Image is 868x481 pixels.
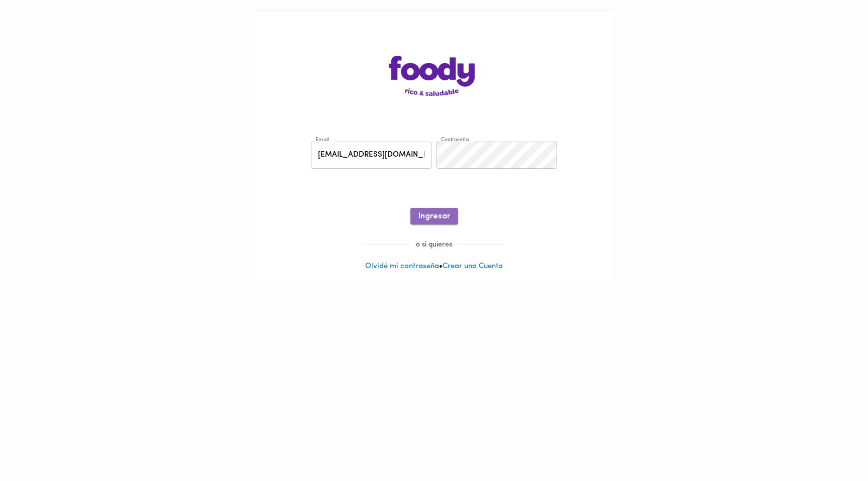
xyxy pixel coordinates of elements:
[410,208,458,224] button: Ingresar
[810,423,858,471] iframe: Messagebird Livechat Widget
[389,56,479,96] img: logo-main-page.png
[443,263,503,270] a: Crear una Cuenta
[311,142,431,169] input: pepitoperez@gmail.com
[256,11,612,282] div: •
[365,263,439,270] a: Olvidé mi contraseña
[410,241,458,249] span: o si quieres
[418,212,450,221] span: Ingresar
